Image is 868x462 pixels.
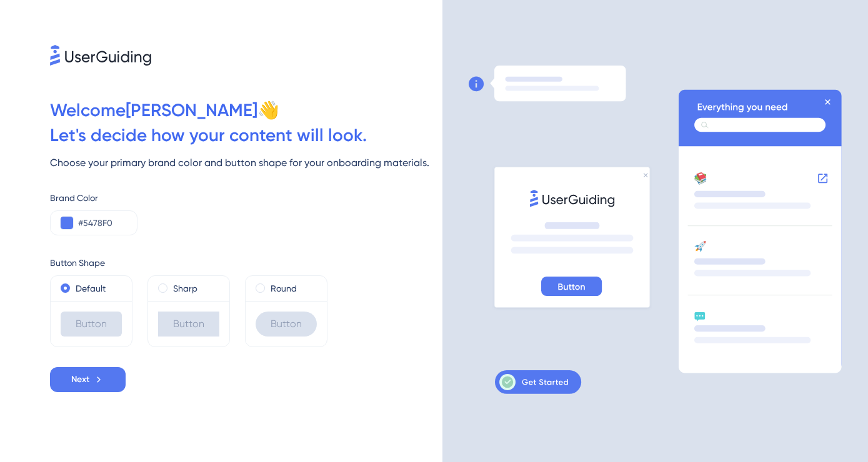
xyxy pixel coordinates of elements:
[50,367,126,392] button: Next
[50,255,442,270] div: Button Shape
[158,312,219,337] div: Button
[50,123,442,148] div: Let ' s decide how your content will look.
[50,98,442,123] div: Welcome [PERSON_NAME] 👋
[61,312,122,337] div: Button
[256,312,317,337] div: Button
[50,190,442,205] div: Brand Color
[76,281,106,296] label: Default
[71,372,89,387] span: Next
[173,281,197,296] label: Sharp
[50,155,442,170] div: Choose your primary brand color and button shape for your onboarding materials.
[271,281,297,296] label: Round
